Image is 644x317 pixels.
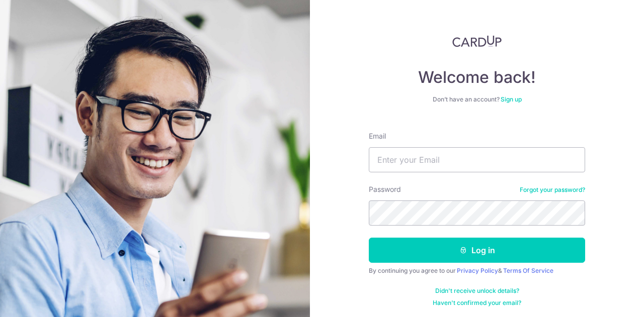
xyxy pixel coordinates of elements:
a: Privacy Policy [457,267,498,274]
a: Haven't confirmed your email? [433,299,521,307]
a: Forgot your password? [520,186,585,194]
a: Sign up [501,95,522,103]
input: Enter your Email [369,147,585,172]
a: Didn't receive unlock details? [435,287,519,295]
label: Password [369,184,401,194]
img: CardUp Logo [452,35,502,47]
a: Terms Of Service [503,267,553,274]
div: By continuing you agree to our & [369,267,585,275]
label: Email [369,131,386,141]
div: Don’t have an account? [369,95,585,103]
h4: Welcome back! [369,67,585,87]
button: Log in [369,238,585,263]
